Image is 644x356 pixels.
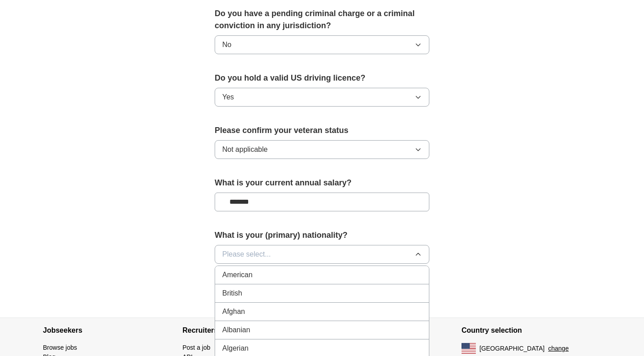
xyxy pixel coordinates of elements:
img: US flag [462,343,476,354]
a: Browse jobs [43,344,77,351]
span: Albanian [222,325,250,335]
label: Do you hold a valid US driving licence? [215,72,429,84]
span: Afghan [222,306,245,317]
span: Yes [222,92,234,103]
h4: Country selection [462,318,601,343]
label: What is your (primary) nationality? [215,229,429,241]
span: British [222,288,242,299]
label: Do you have a pending criminal charge or a criminal conviction in any jurisdiction? [215,8,429,32]
label: Please confirm your veteran status [215,124,429,137]
span: Not applicable [222,144,267,155]
span: Please select... [222,249,271,260]
span: Algerian [222,343,249,354]
button: Not applicable [215,140,429,159]
span: [GEOGRAPHIC_DATA] [479,344,545,353]
label: What is your current annual salary? [215,177,429,189]
a: Post a job [182,344,210,351]
button: No [215,35,429,54]
span: American [222,270,253,280]
span: No [222,39,231,50]
button: Please select... [215,245,429,264]
button: Yes [215,88,429,107]
button: change [548,344,569,353]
